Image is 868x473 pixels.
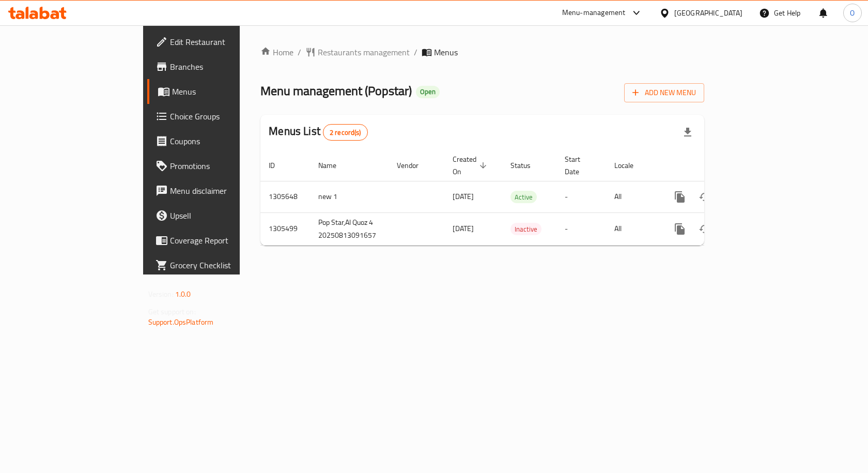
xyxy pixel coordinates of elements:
[323,128,367,138] span: 2 record(s)
[606,181,659,212] td: All
[562,7,626,19] div: Menu-management
[692,217,717,241] button: Change Status
[305,46,410,58] a: Restaurants management
[170,110,280,123] span: Choice Groups
[624,83,704,102] button: Add New Menu
[565,153,594,178] span: Start Date
[170,160,280,172] span: Promotions
[556,181,606,212] td: -
[310,181,389,212] td: new 1
[170,135,280,147] span: Coupons
[269,124,367,141] h2: Menus List
[147,228,288,253] a: Coverage Report
[850,7,855,19] span: O
[260,79,412,102] span: Menu management ( Popstar )
[675,120,700,145] div: Export file
[170,60,280,73] span: Branches
[510,223,541,235] div: Inactive
[147,253,288,278] a: Grocery Checklist
[260,150,775,246] table: enhanced table
[170,234,280,247] span: Coverage Report
[692,185,717,209] button: Change Status
[298,46,301,58] li: /
[147,203,288,228] a: Upsell
[170,36,280,48] span: Edit Restaurant
[170,259,280,271] span: Grocery Checklist
[310,212,389,245] td: Pop Star,Al Quoz 4 20250813091657
[434,46,458,58] span: Menus
[416,86,440,98] div: Open
[148,287,174,301] span: Version:
[148,305,196,318] span: Get support on:
[147,54,288,79] a: Branches
[668,185,692,209] button: more
[556,212,606,245] td: -
[170,185,280,197] span: Menu disclaimer
[175,287,191,301] span: 1.0.0
[510,223,541,235] span: Inactive
[510,191,537,203] span: Active
[614,159,647,172] span: Locale
[147,29,288,54] a: Edit Restaurant
[453,222,474,235] span: [DATE]
[668,217,692,241] button: more
[606,212,659,245] td: All
[147,79,288,104] a: Menus
[260,46,704,58] nav: breadcrumb
[453,190,474,203] span: [DATE]
[318,46,410,58] span: Restaurants management
[414,46,417,58] li: /
[674,7,742,19] div: [GEOGRAPHIC_DATA]
[632,86,696,99] span: Add New Menu
[147,178,288,203] a: Menu disclaimer
[147,129,288,154] a: Coupons
[147,104,288,129] a: Choice Groups
[659,150,775,181] th: Actions
[269,159,288,172] span: ID
[397,159,432,172] span: Vendor
[172,85,280,98] span: Menus
[323,124,368,141] div: Total records count
[510,159,544,172] span: Status
[416,87,440,96] span: Open
[318,159,350,172] span: Name
[170,209,280,222] span: Upsell
[148,315,214,329] a: Support.OpsPlatform
[453,153,490,178] span: Created On
[147,154,288,178] a: Promotions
